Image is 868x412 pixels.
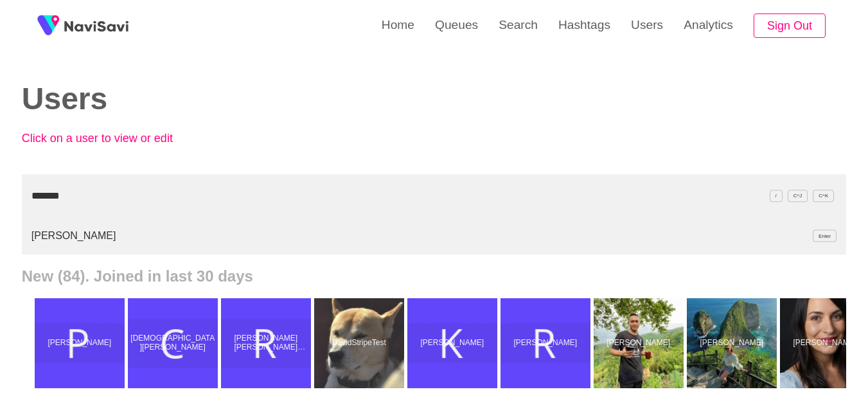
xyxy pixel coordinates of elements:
a: [PERSON_NAME]Παναγιώτης Παναγιωτίδης [35,298,128,388]
span: C^J [788,190,808,202]
img: fireSpot [64,19,128,32]
a: DavidStripeTestDavidStripeTest [314,298,407,388]
h2: Users [22,82,415,116]
a: [PERSON_NAME]Marichelle Pagsuguiron [687,298,780,388]
a: [PERSON_NAME]Merwin [594,298,687,388]
p: Click on a user to view or edit [22,132,305,145]
p: [PERSON_NAME] [37,339,122,348]
p: [DEMOGRAPHIC_DATA][PERSON_NAME] [130,334,215,352]
button: Sign Out [754,13,826,39]
li: [PERSON_NAME] [22,217,846,255]
span: / [770,190,783,202]
p: [PERSON_NAME] [503,339,588,348]
a: [PERSON_NAME]Konstantina Impri [407,298,500,388]
a: [PERSON_NAME] [PERSON_NAME] [PERSON_NAME]Ron Jake Rainier Villanueva [221,298,314,388]
p: [PERSON_NAME] [783,339,867,348]
span: Enter [813,230,837,242]
p: [PERSON_NAME] [PERSON_NAME] [PERSON_NAME] [224,334,308,352]
span: C^K [813,190,834,202]
a: [PERSON_NAME]Eirini Kokkinogouli [500,298,594,388]
p: [PERSON_NAME] [596,339,681,348]
img: fireSpot [32,10,64,42]
a: [DEMOGRAPHIC_DATA][PERSON_NAME]Christos Akritidis [128,298,221,388]
p: [PERSON_NAME] [689,339,774,348]
h2: New (84). Joined in last 30 days [22,267,846,285]
p: [PERSON_NAME] [410,339,495,348]
p: DavidStripeTest [317,339,402,348]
